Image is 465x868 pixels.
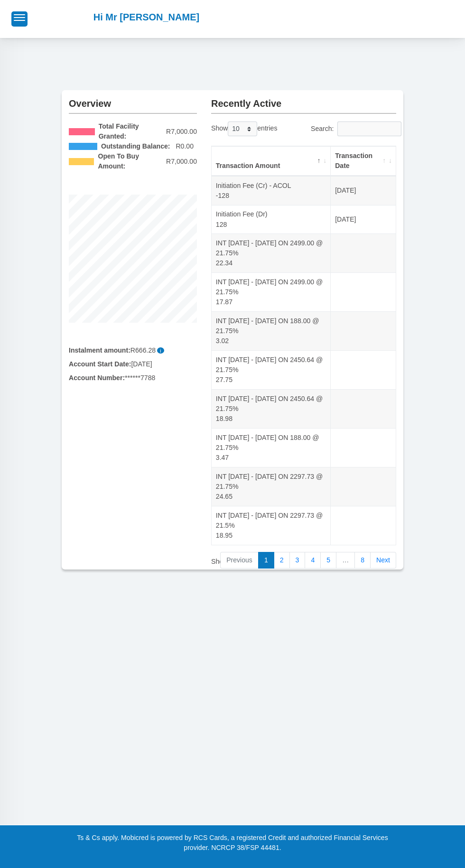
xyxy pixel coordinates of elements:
[166,127,197,137] span: R7,000.00
[289,552,306,569] a: 3
[101,141,170,151] b: Outstanding Balance:
[305,552,321,569] a: 4
[98,151,160,171] b: Open To Buy Amount:
[212,350,331,389] td: INT [DATE] - [DATE] ON 2450.64 @ 21.75% 27.75
[212,428,331,467] td: INT [DATE] - [DATE] ON 188.00 @ 21.75% 3.47
[211,121,277,136] label: Show entries
[69,833,396,853] p: Ts & Cs apply. Mobicred is powered by RCS Cards, a registered Credit and authorized Financial Ser...
[69,374,125,382] b: Account Number:
[211,551,280,567] div: Showing 1 to 10 of 71 entries
[212,506,331,545] td: INT [DATE] - [DATE] ON 2297.73 @ 21.5% 18.95
[212,146,331,176] th: Transaction Amount: activate to sort column descending
[274,552,290,569] a: 2
[212,467,331,506] td: INT [DATE] - [DATE] ON 2297.73 @ 21.75% 24.65
[311,121,396,136] label: Search:
[354,552,371,569] a: 8
[62,359,204,369] div: [DATE]
[157,347,164,354] span: i
[331,205,396,234] td: [DATE]
[166,157,197,167] span: R7,000.00
[69,345,197,355] div: R666.28
[69,90,197,109] h2: Overview
[211,90,396,109] h2: Recently Active
[93,11,199,23] h2: Hi Mr [PERSON_NAME]
[212,389,331,428] td: INT [DATE] - [DATE] ON 2450.64 @ 21.75% 18.98
[212,233,331,272] td: INT [DATE] - [DATE] ON 2499.00 @ 21.75% 22.34
[212,176,331,205] td: Initiation Fee (Cr) - ACOL -128
[331,176,396,205] td: [DATE]
[258,552,274,569] a: 1
[99,121,162,141] b: Total Facility Granted:
[228,121,257,136] select: Showentries
[69,346,130,354] b: Instalment amount:
[320,552,336,569] a: 5
[212,205,331,234] td: Initiation Fee (Dr) 128
[212,272,331,311] td: INT [DATE] - [DATE] ON 2499.00 @ 21.75% 17.87
[331,146,396,176] th: Transaction Date: activate to sort column ascending
[370,552,396,569] a: Next
[69,360,131,368] b: Account Start Date:
[337,121,401,136] input: Search:
[212,311,331,350] td: INT [DATE] - [DATE] ON 188.00 @ 21.75% 3.02
[176,141,194,151] span: R0.00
